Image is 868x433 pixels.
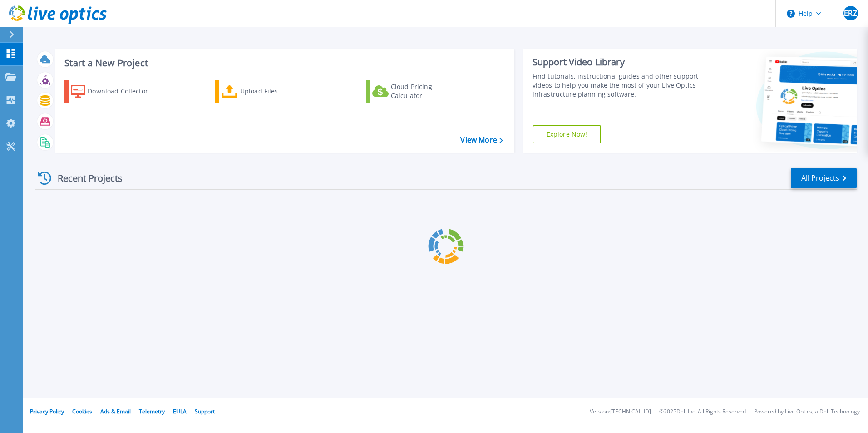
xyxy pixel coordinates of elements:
div: Upload Files [240,82,313,100]
span: ERZ [844,10,857,17]
div: Download Collector [88,82,160,100]
a: Privacy Policy [30,408,64,415]
div: Find tutorials, instructional guides and other support videos to help you make the most of your L... [533,72,702,99]
div: Recent Projects [35,167,135,189]
li: Powered by Live Optics, a Dell Technology [754,409,860,415]
a: Upload Files [215,80,316,103]
h3: Start a New Project [64,58,503,68]
a: EULA [173,408,187,415]
a: Support [195,408,215,415]
li: © 2025 Dell Inc. All Rights Reserved [659,409,746,415]
a: Telemetry [139,408,165,415]
li: Version: [TECHNICAL_ID] [590,409,651,415]
div: Support Video Library [533,56,702,68]
a: All Projects [791,168,857,188]
a: Download Collector [64,80,166,103]
div: Cloud Pricing Calculator [391,82,464,100]
a: Cloud Pricing Calculator [366,80,467,103]
a: View More [460,136,503,144]
a: Ads & Email [100,408,131,415]
a: Explore Now! [533,125,602,143]
a: Cookies [72,408,92,415]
